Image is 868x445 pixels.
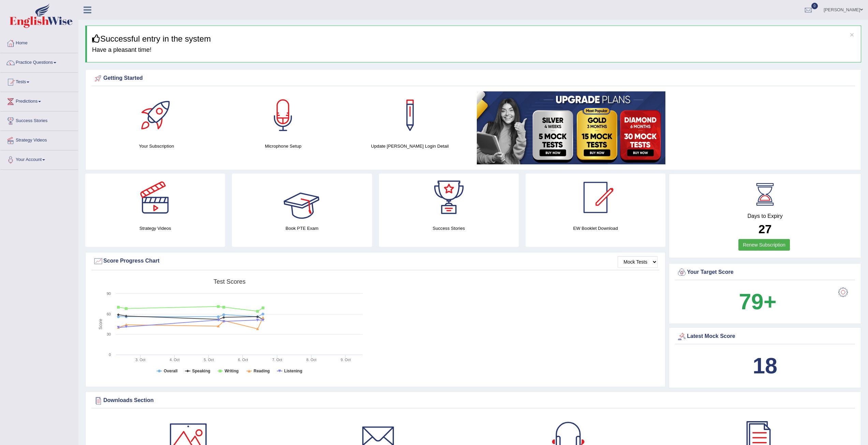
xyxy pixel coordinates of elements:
[85,225,225,232] h4: Strategy Videos
[254,369,270,373] tspan: Reading
[223,143,343,150] h4: Microphone Setup
[107,292,111,296] text: 90
[97,143,217,150] h4: Your Subscription
[753,353,777,378] b: 18
[811,3,818,9] span: 0
[526,225,665,232] h4: EW Booklet Download
[284,369,302,373] tspan: Listening
[107,332,111,336] text: 30
[272,358,282,362] tspan: 7. Oct
[204,358,214,362] tspan: 5. Oct
[0,131,78,148] a: Strategy Videos
[92,47,856,54] h4: Have a pleasant time!
[739,289,776,314] b: 79+
[677,267,853,278] div: Your Target Score
[164,369,178,373] tspan: Overall
[107,312,111,316] text: 60
[232,225,372,232] h4: Book PTE Exam
[306,358,316,362] tspan: 8. Oct
[93,73,853,84] div: Getting Started
[0,112,78,129] a: Success Stories
[738,239,790,251] a: Renew Subscription
[0,150,78,167] a: Your Account
[214,278,246,285] tspan: Test scores
[341,358,351,362] tspan: 9. Oct
[477,91,665,164] img: small5.jpg
[379,225,519,232] h4: Success Stories
[109,353,111,357] text: 0
[850,31,854,38] button: ×
[93,256,658,266] div: Score Progress Chart
[135,358,145,362] tspan: 3. Oct
[224,369,238,373] tspan: Writing
[0,73,78,90] a: Tests
[238,358,248,362] tspan: 6. Oct
[677,213,853,219] h4: Days to Expiry
[0,34,78,51] a: Home
[98,319,103,330] tspan: Score
[93,396,853,406] div: Downloads Section
[170,358,179,362] tspan: 4. Oct
[677,331,853,342] div: Latest Mock Score
[192,369,210,373] tspan: Speaking
[0,53,78,70] a: Practice Questions
[759,222,772,236] b: 27
[350,143,470,150] h4: Update [PERSON_NAME] Login Detail
[92,34,856,43] h3: Successful entry in the system
[0,92,78,109] a: Predictions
